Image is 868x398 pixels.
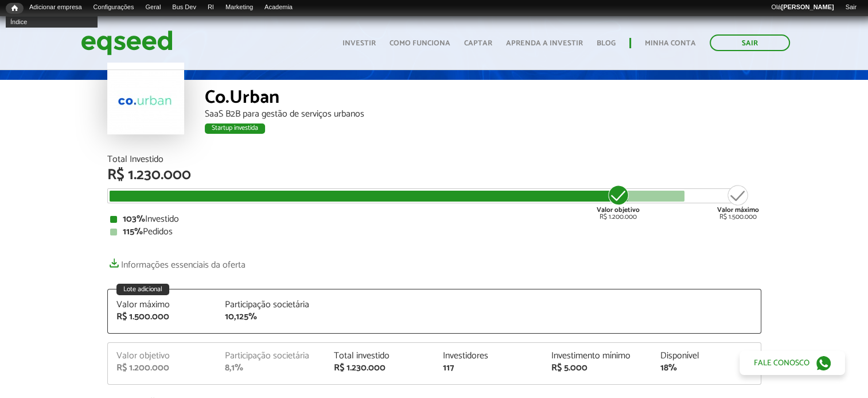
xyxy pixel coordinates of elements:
[717,204,759,215] strong: Valor máximo
[107,155,761,164] div: Total Investido
[116,312,208,322] div: R$ 1.500.000
[205,88,761,110] div: Co.Urban
[442,364,534,373] div: 117
[166,3,202,12] a: Bus Dev
[765,3,839,12] a: Olá[PERSON_NAME]
[110,215,758,224] div: Investido
[81,28,173,58] img: EqSeed
[116,364,208,373] div: R$ 1.200.000
[6,3,24,14] a: Início
[11,4,18,12] span: Início
[123,224,143,239] strong: 115%
[839,3,862,12] a: Sair
[390,40,450,47] a: Como funciona
[24,3,88,12] a: Adicionar empresa
[597,40,616,47] a: Blog
[660,364,752,373] div: 18%
[710,34,790,51] a: Sair
[597,204,640,215] strong: Valor objetivo
[107,168,761,183] div: R$ 1.230.000
[717,184,759,221] div: R$ 1.500.000
[660,351,752,361] div: Disponível
[116,300,208,310] div: Valor máximo
[551,364,643,373] div: R$ 5.000
[225,300,317,310] div: Participação societária
[202,3,220,12] a: RI
[464,40,492,47] a: Captar
[342,40,376,47] a: Investir
[139,3,166,12] a: Geral
[110,227,758,237] div: Pedidos
[506,40,583,47] a: Aprenda a investir
[334,351,426,361] div: Total investido
[259,3,298,12] a: Academia
[220,3,259,12] a: Marketing
[116,284,169,295] div: Lote adicional
[205,123,265,134] div: Startup investida
[116,351,208,361] div: Valor objetivo
[442,351,534,361] div: Investidores
[107,254,246,270] a: Informações essenciais da oferta
[334,364,426,373] div: R$ 1.230.000
[597,184,640,221] div: R$ 1.200.000
[739,351,845,375] a: Fale conosco
[205,110,761,119] div: SaaS B2B para gestão de serviços urbanos
[225,312,317,322] div: 10,125%
[781,3,834,10] strong: [PERSON_NAME]
[88,3,140,12] a: Configurações
[225,364,317,373] div: 8,1%
[123,211,145,227] strong: 103%
[551,351,643,361] div: Investimento mínimo
[645,40,696,47] a: Minha conta
[225,351,317,361] div: Participação societária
